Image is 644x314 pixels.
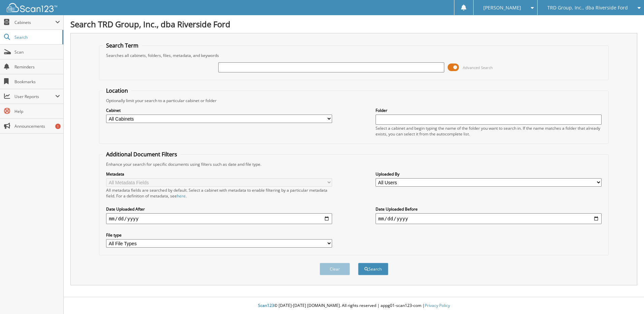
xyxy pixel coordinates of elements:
[258,303,274,308] span: Scan123
[376,171,602,177] label: Uploaded By
[376,213,602,224] input: end
[425,303,450,308] a: Privacy Policy
[547,6,628,10] span: TRD Group, Inc., dba Riverside Ford
[376,107,602,113] label: Folder
[177,193,186,199] a: here
[14,123,60,129] span: Announcements
[14,49,60,55] span: Scan
[106,232,332,238] label: File type
[70,19,637,30] h1: Search TRD Group, Inc., dba Riverside Ford
[14,34,59,40] span: Search
[103,151,181,158] legend: Additional Document Filters
[14,79,60,85] span: Bookmarks
[106,187,332,199] div: All metadata fields are searched by default. Select a cabinet with metadata to enable filtering b...
[103,42,142,49] legend: Search Term
[483,6,521,10] span: [PERSON_NAME]
[463,65,493,70] span: Advanced Search
[106,206,332,212] label: Date Uploaded After
[103,98,605,103] div: Optionally limit your search to a particular cabinet or folder
[14,64,60,70] span: Reminders
[358,263,388,275] button: Search
[103,87,131,94] legend: Location
[14,94,55,99] span: User Reports
[7,3,57,12] img: scan123-logo-white.svg
[55,124,61,129] div: 1
[320,263,350,275] button: Clear
[103,161,605,167] div: Enhance your search for specific documents using filters such as date and file type.
[106,213,332,224] input: start
[14,108,60,114] span: Help
[103,53,605,58] div: Searches all cabinets, folders, files, metadata, and keywords
[376,206,602,212] label: Date Uploaded Before
[106,107,332,113] label: Cabinet
[106,171,332,177] label: Metadata
[376,125,602,137] div: Select a cabinet and begin typing the name of the folder you want to search in. If the name match...
[64,297,644,314] div: © [DATE]-[DATE] [DOMAIN_NAME]. All rights reserved | appg01-scan123-com |
[14,20,55,25] span: Cabinets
